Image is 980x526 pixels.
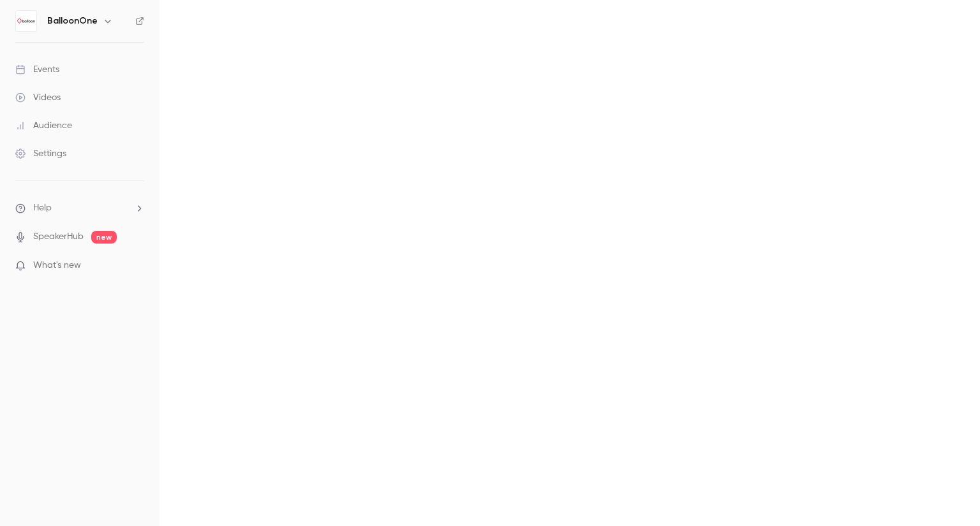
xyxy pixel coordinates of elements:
h6: BalloonOne [47,15,98,27]
span: new [91,231,117,244]
a: SpeakerHub [33,230,84,244]
div: Audience [15,119,72,132]
img: BalloonOne [16,11,36,31]
span: Help [33,201,52,215]
div: Videos [15,91,61,104]
li: help-dropdown-opener [15,201,144,215]
span: What's new [33,259,81,272]
div: Settings [15,147,66,160]
div: Events [15,63,59,76]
